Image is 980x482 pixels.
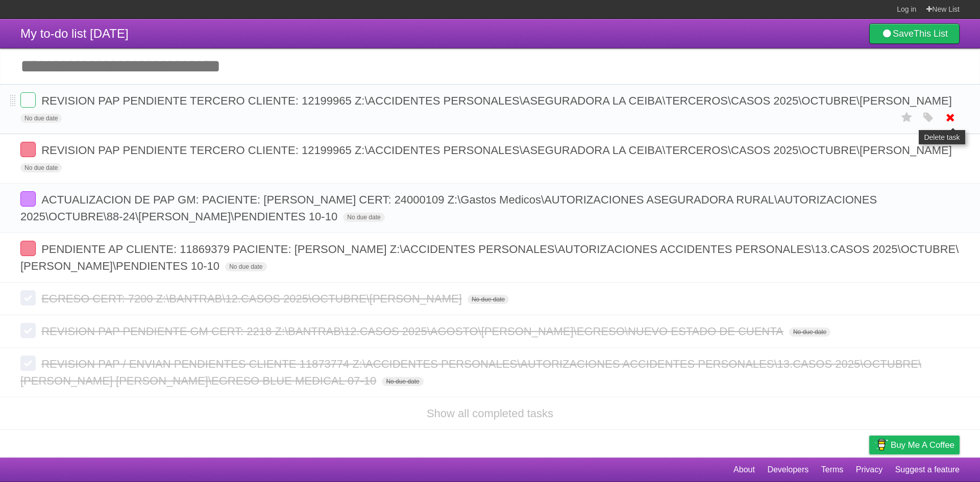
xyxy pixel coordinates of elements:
img: Buy me a coffee [874,436,888,453]
a: Suggest a feature [895,460,960,479]
span: REVISION PAP PENDIENTE GM CERT: 2218 Z:\BANTRAB\12.CASOS 2025\AGOSTO\[PERSON_NAME]\EGRESO\NUEVO E... [41,325,786,338]
a: About [733,460,755,479]
label: Star task [897,109,917,126]
label: Done [20,92,36,108]
a: Show all completed tasks [427,407,553,420]
span: No due date [382,377,423,386]
a: Terms [821,460,844,479]
span: EGRESO CERT: 7200 Z:\BANTRAB\12.CASOS 2025\OCTUBRE\[PERSON_NAME] [41,292,464,305]
label: Done [20,241,36,256]
span: No due date [20,163,62,172]
span: My to-do list [DATE] [20,27,129,40]
span: No due date [20,114,62,123]
a: Buy me a coffee [869,436,960,454]
span: PENDIENTE AP CLIENTE: 11869379 PACIENTE: [PERSON_NAME] Z:\ACCIDENTES PERSONALES\AUTORIZACIONES AC... [20,243,959,272]
a: Developers [767,460,808,479]
label: Done [20,290,36,306]
a: SaveThis List [869,23,960,44]
span: No due date [789,327,830,337]
span: Buy me a coffee [891,436,954,454]
span: REVISION PAP PENDIENTE TERCERO CLIENTE: 12199965 Z:\ACCIDENTES PERSONALES\ASEGURADORA LA CEIBA\TE... [41,144,954,157]
b: This List [914,29,948,39]
label: Done [20,191,36,207]
label: Done [20,323,36,338]
span: No due date [468,295,509,304]
span: REVISION PAP PENDIENTE TERCERO CLIENTE: 12199965 Z:\ACCIDENTES PERSONALES\ASEGURADORA LA CEIBA\TE... [41,94,954,107]
span: REVISION PAP / ENVIAN PENDIENTES CLIENTE 11873774 Z:\ACCIDENTES PERSONALES\AUTORIZACIONES ACCIDEN... [20,358,921,387]
span: ACTUALIZACION DE PAP GM: PACIENTE: [PERSON_NAME] CERT: 24000109 Z:\Gastos Medicos\AUTORIZACIONES ... [20,193,877,223]
span: No due date [225,262,266,271]
label: Done [20,142,36,157]
a: Privacy [856,460,883,479]
span: No due date [343,213,384,222]
label: Done [20,356,36,371]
